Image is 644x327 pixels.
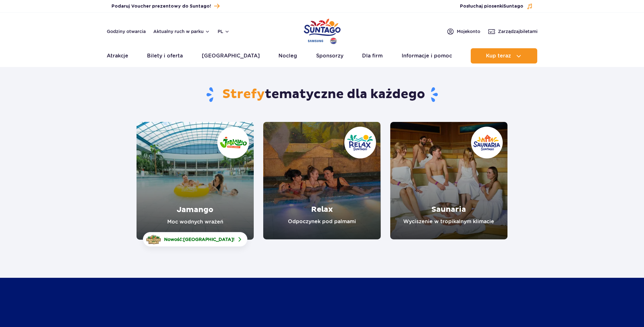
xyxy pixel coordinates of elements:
[316,48,343,63] a: Sponsorzy
[390,122,507,239] a: Saunaria
[402,48,452,63] a: Informacje i pomoc
[153,29,210,34] button: Aktualny ruch w parku
[471,48,537,63] button: Kup teraz
[164,236,234,243] span: Nowość: !
[112,2,220,10] a: Podaruj Voucher prezentowy do Suntago!
[278,48,297,63] a: Nocleg
[183,237,233,242] span: [GEOGRAPHIC_DATA]
[143,232,247,247] a: Nowość:[GEOGRAPHIC_DATA]!
[460,3,533,10] button: Posłuchaj piosenkiSuntago
[112,3,211,10] span: Podaruj Voucher prezentowy do Suntago!
[488,28,538,35] a: Zarządzajbiletami
[137,122,254,240] a: Jamango
[460,3,523,10] span: Posłuchaj piosenki
[486,53,511,59] span: Kup teraz
[498,28,538,35] span: Zarządzaj biletami
[107,48,128,63] a: Atrakcje
[137,86,507,103] h1: tematyczne dla każdego
[304,16,341,45] a: Park of Poland
[218,28,230,35] button: pl
[222,86,265,102] span: Strefy
[107,28,146,35] a: Godziny otwarcia
[147,48,183,63] a: Bilety i oferta
[447,28,480,35] a: Mojekonto
[362,48,383,63] a: Dla firm
[457,28,480,35] span: Moje konto
[263,122,380,239] a: Relax
[202,48,260,63] a: [GEOGRAPHIC_DATA]
[503,4,523,9] span: Suntago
